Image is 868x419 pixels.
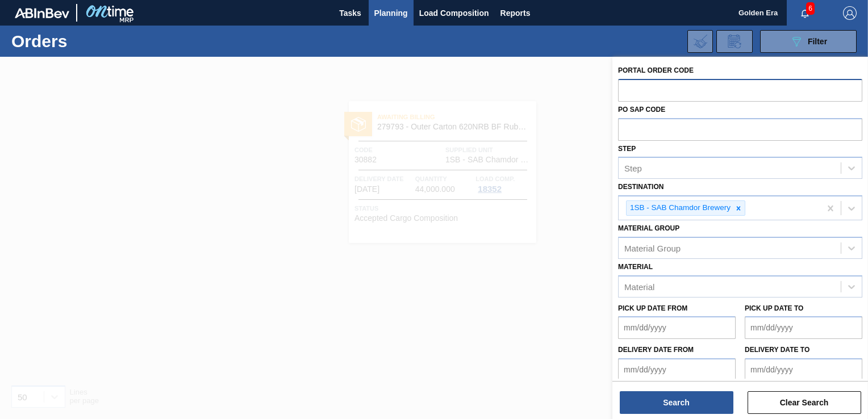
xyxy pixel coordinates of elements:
[624,282,654,291] div: Material
[618,145,636,153] label: Step
[624,243,681,253] div: Material Group
[745,346,809,354] label: Delivery Date to
[11,35,174,48] h1: Orders
[760,30,857,53] button: Filter
[808,37,827,46] span: Filter
[787,5,823,21] button: Notifications
[15,8,69,18] img: TNhmsLtSVTkK8tSr43FrP2fwEKptu5GPRR3wAAAABJRU5ErkJggg==
[338,6,363,20] span: Tasks
[745,358,862,381] input: mm/dd/yyyy
[687,30,713,53] div: Import Order Negotiation
[618,263,653,271] label: Material
[500,6,531,20] span: Reports
[374,6,408,20] span: Planning
[627,201,732,215] div: 1SB - SAB Chamdor Brewery
[618,316,736,339] input: mm/dd/yyyy
[618,66,694,74] label: Portal Order Code
[624,164,642,173] div: Step
[806,2,815,15] span: 6
[618,358,736,381] input: mm/dd/yyyy
[716,30,753,53] div: Order Review Request
[843,6,857,20] img: Logout
[618,183,663,191] label: Destination
[745,316,862,339] input: mm/dd/yyyy
[618,106,665,114] label: PO SAP Code
[618,224,679,232] label: Material Group
[745,304,803,312] label: Pick up Date to
[419,6,489,20] span: Load Composition
[618,346,694,354] label: Delivery Date from
[618,304,687,312] label: Pick up Date from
